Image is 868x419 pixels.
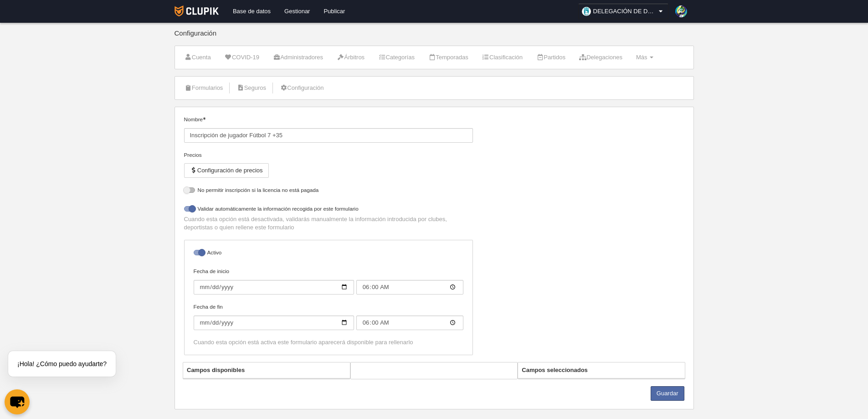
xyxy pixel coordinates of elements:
[184,205,473,215] label: Validar automáticamente la información recogida por este formulario
[180,51,216,64] a: Cuenta
[184,186,473,197] label: No permitir inscripción si la licencia no está pagada
[231,81,271,95] a: Seguros
[184,163,269,178] button: Configuración de precios
[194,316,354,330] input: Fecha de fin
[578,4,668,19] a: DELEGACIÓN DE DEPORTES AYUNTAMIENTO DE [GEOGRAPHIC_DATA]
[194,303,463,330] label: Fecha de fin
[631,51,658,64] a: Más
[194,338,463,347] div: Cuando esta opción está activa este formulario aparecerá disponible para rellenarlo
[574,51,627,64] a: Delegaciones
[194,248,463,259] label: Activo
[220,51,264,64] a: COVID-19
[203,117,205,120] i: Obligatorio
[356,316,463,330] input: Fecha de fin
[180,81,228,95] a: Formularios
[184,128,473,143] input: Nombre
[194,280,354,295] input: Fecha de inicio
[582,7,591,16] img: OaW5YbJxXZzo.30x30.jpg
[477,51,528,64] a: Clasificación
[184,151,473,159] div: Precios
[194,267,463,295] label: Fecha de inicio
[184,115,473,143] label: Nombre
[5,389,30,414] button: chat-button
[332,51,370,64] a: Árbitros
[636,54,647,61] span: Más
[651,386,684,401] button: Guardar
[356,280,463,295] input: Fecha de inicio
[183,362,350,378] th: Campos disponibles
[675,5,687,17] img: 78ZWLbJKXIvUIDVCcvBskCy1.30x30.jpg
[175,5,219,16] img: Clupik
[275,81,329,95] a: Configuración
[593,7,657,16] span: DELEGACIÓN DE DEPORTES AYUNTAMIENTO DE [GEOGRAPHIC_DATA]
[531,51,570,64] a: Partidos
[175,30,694,46] div: Configuración
[518,362,685,378] th: Campos seleccionados
[423,51,473,64] a: Temporadas
[373,51,420,64] a: Categorías
[8,351,116,377] div: ¡Hola! ¿Cómo puedo ayudarte?
[184,215,473,232] p: Cuando esta opción está desactivada, validarás manualmente la información introducida por clubes,...
[268,51,328,64] a: Administradores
